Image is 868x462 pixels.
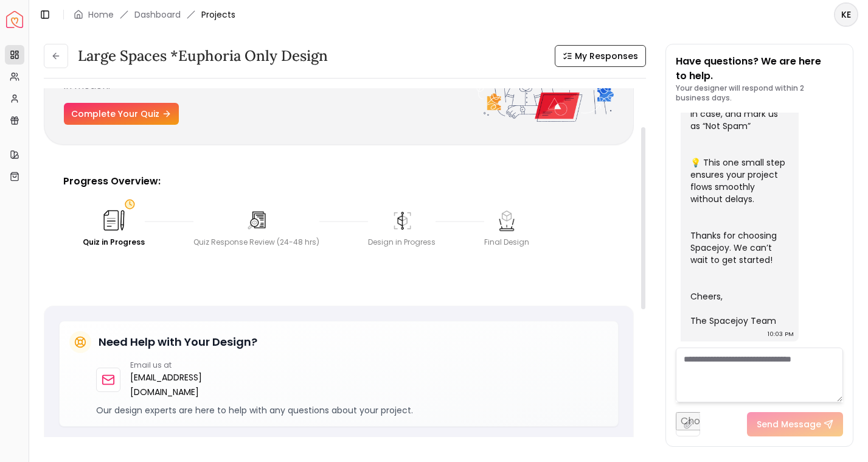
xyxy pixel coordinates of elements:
p: Your designer will respond within 2 business days. [676,83,843,103]
span: My Responses [575,50,638,62]
img: Spacejoy Logo [6,11,23,28]
a: Complete Your Quiz [64,103,179,125]
p: Email us at [130,360,210,370]
img: Quiz Response Review (24-48 hrs) [245,208,269,233]
img: Quiz in Progress [100,207,127,234]
p: Have questions? We are here to help. [676,54,843,83]
div: Quiz Response Review (24-48 hrs) [193,237,319,247]
nav: breadcrumb [74,9,235,21]
button: KE [834,2,858,27]
img: Final Design [495,208,519,233]
div: 10:03 PM [768,328,794,340]
span: Projects [201,9,235,21]
div: Quiz in Progress [83,237,145,247]
h5: Need Help with Your Design? [99,334,257,351]
div: Final Design [484,237,529,247]
a: Home [88,9,114,21]
p: Our design experts are here to help with any questions about your project. [96,404,608,416]
div: Design in Progress [368,237,436,247]
a: Dashboard [134,9,181,21]
img: Design in Progress [390,208,414,233]
p: Progress Overview: [63,174,614,189]
span: KE [835,4,857,26]
a: [EMAIL_ADDRESS][DOMAIN_NAME] [130,370,210,399]
h3: Large Spaces *Euphoria Only design [78,46,328,66]
button: My Responses [555,45,646,67]
a: Spacejoy [6,11,23,28]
